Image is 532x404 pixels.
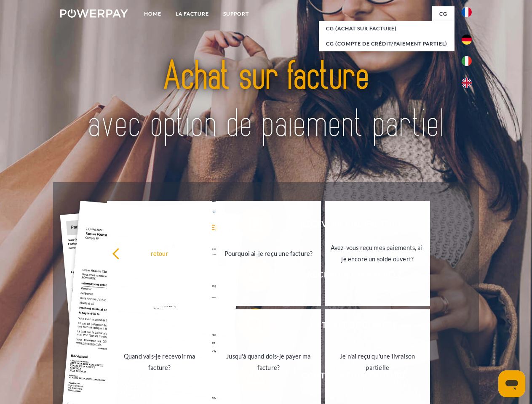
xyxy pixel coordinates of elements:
img: logo-powerpay-white.svg [60,9,128,18]
img: en [462,78,472,88]
a: CG (achat sur facture) [319,21,454,36]
a: Support [216,6,256,21]
div: Pourquoi ai-je reçu une facture? [221,247,316,259]
div: Avez-vous reçu mes paiements, ai-je encore un solde ouvert? [330,242,425,265]
iframe: Bouton de lancement de la fenêtre de messagerie [498,370,525,397]
img: title-powerpay_fr.svg [80,40,452,161]
img: fr [462,7,472,17]
a: Avez-vous reçu mes paiements, ai-je encore un solde ouvert? [325,201,430,306]
a: LA FACTURE [168,6,216,21]
div: Quand vais-je recevoir ma facture? [112,351,207,373]
a: CG [432,6,454,21]
a: CG (Compte de crédit/paiement partiel) [319,36,454,51]
img: it [462,56,472,66]
div: Je n'ai reçu qu'une livraison partielle [330,351,425,373]
div: retour [112,247,207,259]
a: Home [137,6,168,21]
img: de [462,35,472,45]
div: Jusqu'à quand dois-je payer ma facture? [221,351,316,373]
